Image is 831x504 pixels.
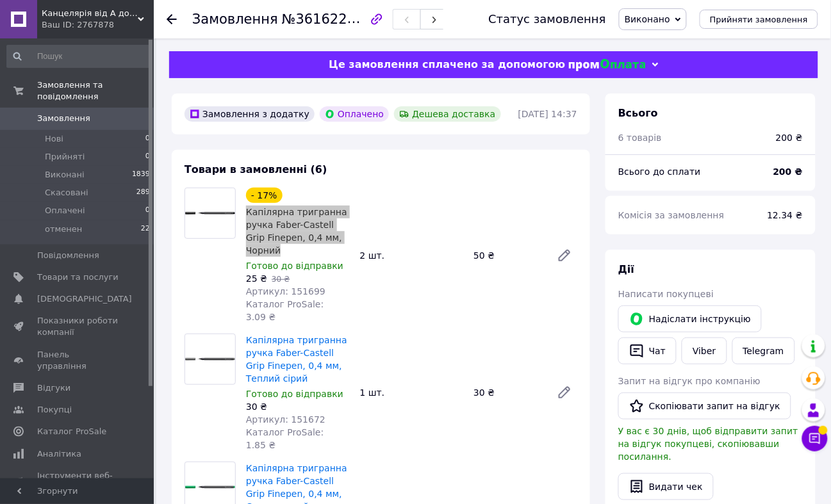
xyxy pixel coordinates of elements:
[145,151,150,163] span: 0
[42,19,154,31] div: Ваш ID: 2767878
[468,384,547,402] div: 30 ₴
[618,305,762,332] button: Надіслати інструкцію
[468,247,547,264] div: 50 ₴
[42,8,138,19] span: Канцелярія від А до Я / 🤓 якісно та швидко 🤓
[394,106,500,122] div: Дешева доставка
[355,247,469,264] div: 2 шт.
[246,414,325,425] span: Артикул: 151672
[185,106,315,122] div: Замовлення з додатку
[618,167,701,177] span: Всього до сплати
[37,113,90,124] span: Замовлення
[45,169,85,181] span: Виконані
[37,470,119,493] span: Інструменти веб-майстра та SEO
[37,426,106,437] span: Каталог ProSale
[518,109,577,119] time: [DATE] 14:37
[185,163,327,175] span: Товари в замовленні (6)
[246,400,350,413] div: 30 ₴
[37,315,119,338] span: Показники роботи компанії
[618,473,714,500] button: Видати чек
[185,212,235,215] img: Капілярна тригранна ручка Faber-Castell Grip Finepen, 0,4 мм, Чорний
[45,205,85,216] span: Оплачені
[776,131,803,144] div: 200 ₴
[618,376,761,386] span: Запит на відгук про компанію
[246,207,347,256] a: Капілярна тригранна ручка Faber-Castell Grip Finepen, 0,4 мм, Чорний
[682,337,727,364] a: Viber
[132,169,150,181] span: 1839
[246,188,283,203] div: - 17%
[37,404,72,416] span: Покупці
[710,15,808,24] span: Прийняти замовлення
[320,106,389,122] div: Оплачено
[37,250,99,261] span: Повідомлення
[618,393,791,419] button: Скопіювати запит на відгук
[329,58,565,70] span: Це замовлення сплачено за допомогою
[625,14,670,24] span: Виконано
[618,263,634,275] span: Дії
[37,272,119,283] span: Товари та послуги
[569,59,646,71] img: evopay logo
[773,167,803,177] b: 200 ₴
[136,187,150,199] span: 289
[185,486,235,489] img: Капілярна тригранна ручка Faber-Castell Grip Finepen, 0,4 мм, Смарагдовий зелений
[618,289,714,299] span: Написати покупцеві
[246,389,343,399] span: Готово до відправки
[185,358,235,361] img: Капілярна тригранна ручка Faber-Castell Grip Finepen, 0,4 мм, Теплий сірий
[141,224,150,235] span: 22
[37,79,154,102] span: Замовлення та повідомлення
[37,382,70,394] span: Відгуки
[272,275,290,284] span: 30 ₴
[246,261,343,271] span: Готово до відправки
[618,133,662,143] span: 6 товарів
[700,10,818,29] button: Прийняти замовлення
[732,337,795,364] a: Telegram
[618,107,658,119] span: Всього
[282,11,373,27] span: №361622131
[618,426,798,462] span: У вас є 30 днів, щоб відправити запит на відгук покупцеві, скопіювавши посилання.
[768,210,803,220] span: 12.34 ₴
[45,133,63,145] span: Нові
[488,13,606,26] div: Статус замовлення
[37,448,81,460] span: Аналітика
[37,349,119,372] span: Панель управління
[618,337,677,364] button: Чат
[145,205,150,216] span: 0
[6,45,151,68] input: Пошук
[192,12,278,27] span: Замовлення
[355,384,469,402] div: 1 шт.
[45,151,85,163] span: Прийняті
[246,299,324,322] span: Каталог ProSale: 3.09 ₴
[246,286,325,297] span: Артикул: 151699
[246,427,324,450] span: Каталог ProSale: 1.85 ₴
[145,133,150,145] span: 0
[802,426,828,451] button: Чат з покупцем
[45,224,82,235] span: отменен
[246,273,267,284] span: 25 ₴
[167,13,177,26] div: Повернутися назад
[552,243,577,268] a: Редагувати
[552,380,577,405] a: Редагувати
[246,335,347,384] a: Капілярна тригранна ручка Faber-Castell Grip Finepen, 0,4 мм, Теплий сірий
[45,187,88,199] span: Скасовані
[37,293,132,305] span: [DEMOGRAPHIC_DATA]
[618,210,725,220] span: Комісія за замовлення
